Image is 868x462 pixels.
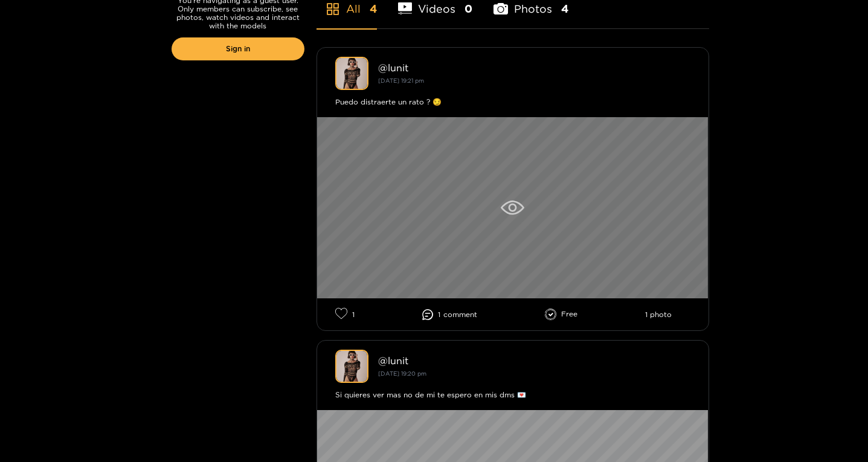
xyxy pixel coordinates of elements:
div: Si quieres ver mas no de mi te espero en mis dms 💌 [335,389,690,401]
span: 0 [465,1,472,16]
small: [DATE] 19:20 pm [378,370,426,377]
li: 1 [422,309,477,320]
span: appstore [326,2,340,16]
span: 4 [370,1,377,16]
div: @ lunit [378,62,690,73]
li: 1 photo [645,310,672,319]
li: Free [545,309,578,321]
small: [DATE] 19:21 pm [378,77,424,84]
img: lunit [335,350,368,383]
li: 1 [335,307,355,321]
img: lunit [335,57,368,90]
span: comment [443,310,477,319]
span: 4 [561,1,568,16]
div: Puedo distraerte un rato ? 😏 [335,96,690,108]
div: @ lunit [378,355,690,366]
a: Sign in [172,37,304,60]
